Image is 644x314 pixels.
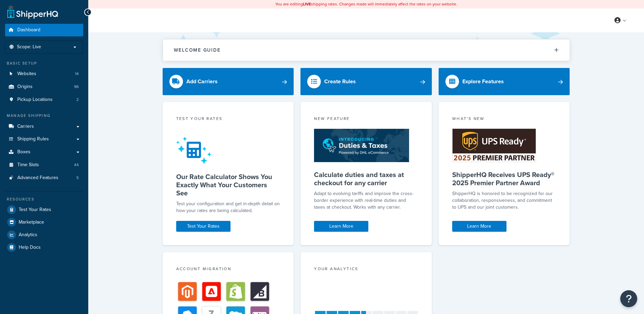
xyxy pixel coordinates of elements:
[620,290,637,307] button: Open Resource Center
[176,173,280,197] h5: Our Rate Calculator Shows You Exactly What Your Customers See
[176,221,231,232] a: Test Your Rates
[5,241,83,254] a: Help Docs
[176,116,280,123] div: Test your rates
[5,229,83,241] a: Analytics
[5,60,83,66] div: Basic Setup
[439,68,570,95] a: Explore Features
[303,1,311,7] b: LIVE
[5,81,83,93] li: Origins
[5,113,83,119] div: Manage Shipping
[5,93,83,106] a: Pickup Locations2
[17,162,39,168] span: Time Slots
[17,27,40,33] span: Dashboard
[5,120,83,133] a: Carriers
[5,172,83,184] li: Advanced Features
[75,71,79,77] span: 14
[452,221,507,232] a: Learn More
[163,68,294,95] a: Add Carriers
[314,266,418,274] div: Your Analytics
[17,149,31,155] span: Boxes
[5,24,83,36] a: Dashboard
[5,216,83,228] a: Marketplace
[5,93,83,106] li: Pickup Locations
[324,77,356,86] div: Create Rules
[176,266,280,274] div: Account Migration
[314,171,418,187] h5: Calculate duties and taxes at checkout for any carrier
[314,221,368,232] a: Learn More
[17,84,33,90] span: Origins
[174,48,221,53] h2: Welcome Guide
[452,116,556,123] div: What's New
[5,159,83,171] li: Time Slots
[462,77,504,86] div: Explore Features
[17,136,49,142] span: Shipping Rules
[5,172,83,184] a: Advanced Features5
[5,68,83,80] a: Websites14
[17,175,58,181] span: Advanced Features
[19,220,44,225] span: Marketplace
[452,171,556,187] h5: ShipperHQ Receives UPS Ready® 2025 Premier Partner Award
[5,159,83,171] a: Time Slots44
[5,81,83,93] a: Origins96
[314,116,418,123] div: New Feature
[5,68,83,80] li: Websites
[19,245,41,250] span: Help Docs
[163,39,570,61] button: Welcome Guide
[176,200,280,214] div: Test your configuration and get in-depth detail on how your rates are being calculated.
[17,71,36,77] span: Websites
[17,44,41,50] span: Scope: Live
[5,133,83,145] a: Shipping Rules
[300,68,432,95] a: Create Rules
[74,162,79,168] span: 44
[19,207,51,213] span: Test Your Rates
[74,84,79,90] span: 96
[17,97,53,103] span: Pickup Locations
[452,190,556,211] p: ShipperHQ is honored to be recognized for our collaboration, responsiveness, and commitment to UP...
[314,190,418,211] p: Adapt to evolving tariffs and improve the cross-border experience with real-time duties and taxes...
[5,196,83,202] div: Resources
[186,77,218,86] div: Add Carriers
[76,97,79,103] span: 2
[76,175,79,181] span: 5
[19,232,37,238] span: Analytics
[5,146,83,158] a: Boxes
[17,124,34,129] span: Carriers
[5,204,83,216] a: Test Your Rates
